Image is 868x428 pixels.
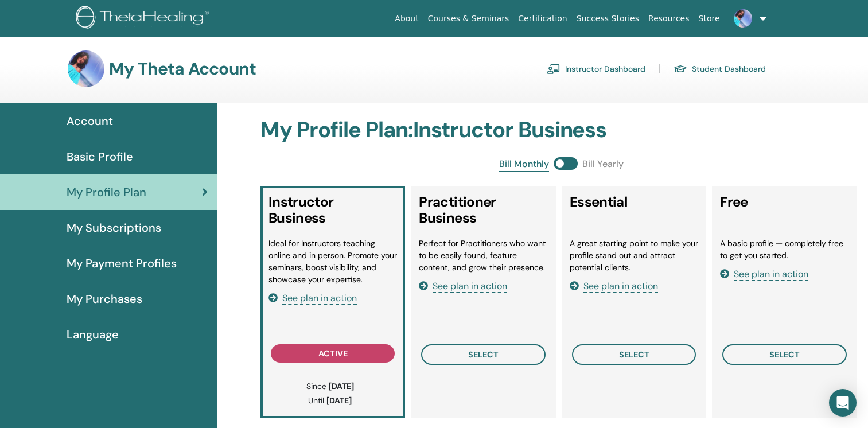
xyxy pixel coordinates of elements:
img: default.jpg [68,50,104,87]
a: Store [694,8,725,29]
span: Language [67,326,119,343]
span: Bill Yearly [582,157,624,172]
a: Success Stories [572,8,644,29]
button: select [722,344,847,365]
a: See plan in action [268,292,357,304]
a: Certification [513,8,571,29]
span: See plan in action [734,268,808,281]
span: My Payment Profiles [67,255,177,272]
button: select [572,344,696,365]
a: Instructor Dashboard [547,60,645,78]
h3: My Theta Account [109,59,256,79]
a: Resources [644,8,694,29]
span: My Subscriptions [67,219,161,236]
li: Perfect for Practitioners who want to be easily found, feature content, and grow their presence. [419,238,548,274]
button: select [421,344,546,365]
span: Account [67,112,113,130]
span: select [468,349,499,360]
span: select [619,349,649,360]
span: My Purchases [67,290,142,308]
a: About [390,8,423,29]
span: See plan in action [583,280,658,293]
button: active [271,344,395,363]
a: See plan in action [419,280,507,292]
div: Open Intercom Messenger [829,389,857,417]
p: Since [274,380,386,392]
a: Student Dashboard [674,60,766,78]
img: default.jpg [734,9,752,28]
a: See plan in action [570,280,658,292]
span: See plan in action [282,292,357,305]
span: Basic Profile [67,148,133,165]
li: A basic profile — completely free to get you started. [720,238,849,262]
span: See plan in action [433,280,507,293]
li: A great starting point to make your profile stand out and attract potential clients. [570,238,699,274]
a: See plan in action [720,268,808,280]
span: Bill Monthly [499,157,549,172]
img: graduation-cap.svg [674,64,687,74]
img: logo.png [76,6,213,32]
li: Ideal for Instructors teaching online and in person. Promote your seminars, boost visibility, and... [268,238,398,286]
h2: My Profile Plan : Instructor Business [260,117,863,143]
img: chalkboard-teacher.svg [547,64,560,74]
span: My Profile Plan [67,184,146,201]
span: select [769,349,800,360]
b: [DATE] [329,381,354,391]
span: active [318,348,348,359]
p: Until [274,395,386,407]
b: [DATE] [326,395,352,406]
a: Courses & Seminars [423,8,514,29]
